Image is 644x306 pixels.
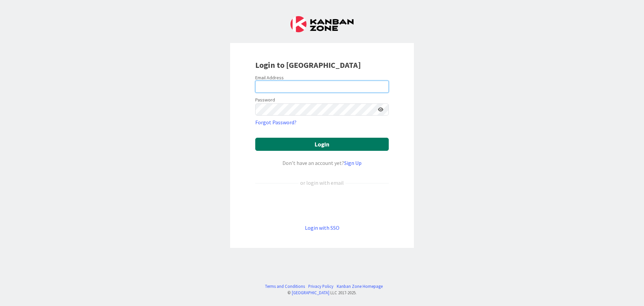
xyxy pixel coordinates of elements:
[255,138,389,151] button: Login
[255,159,389,167] div: Don’t have an account yet?
[290,16,354,32] img: Kanban Zone
[308,283,333,290] a: Privacy Policy
[337,283,383,290] a: Kanban Zone Homepage
[255,75,284,81] label: Email Address
[344,160,362,166] a: Sign Up
[265,283,305,290] a: Terms and Conditions
[255,96,275,103] label: Password
[299,179,345,187] div: or login with email
[252,198,392,213] iframe: Sign in with Google Button
[262,290,383,296] div: © LLC 2017- 2025 .
[292,290,329,295] a: [GEOGRAPHIC_DATA]
[255,60,361,70] b: Login to [GEOGRAPHIC_DATA]
[305,224,339,231] a: Login with SSO
[255,118,297,126] a: Forgot Password?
